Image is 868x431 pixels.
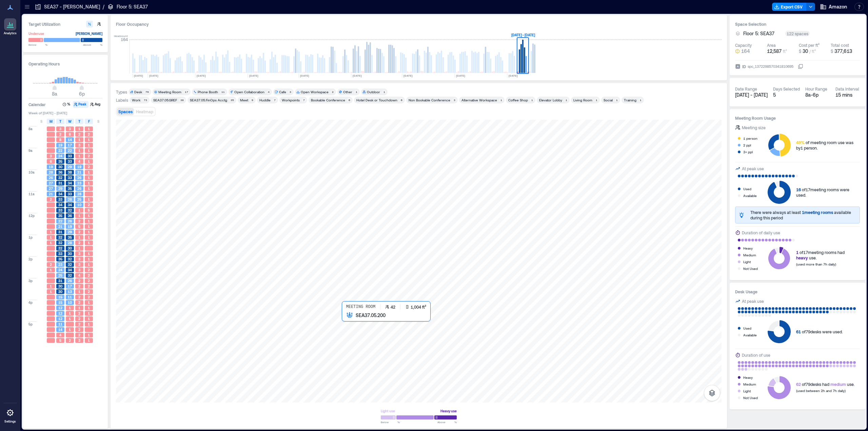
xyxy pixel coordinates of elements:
[58,251,62,256] span: 33
[78,262,80,267] span: 3
[509,74,518,77] text: [DATE]
[68,219,72,223] span: 26
[83,43,102,47] span: Above %
[742,63,746,70] span: ID
[68,170,72,175] span: 38
[735,288,860,295] h3: Desk Usage
[28,278,33,283] span: 3p
[88,273,90,278] span: 2
[78,284,80,289] span: 2
[58,159,62,164] span: 35
[68,192,72,196] span: 33
[58,208,62,213] span: 33
[68,119,72,124] span: W
[68,208,72,213] span: 32
[818,1,849,12] button: Amazon
[58,202,62,207] span: 34
[78,219,80,223] span: 2
[68,213,72,218] span: 36
[88,148,90,153] span: 1
[88,230,90,234] span: 1
[735,48,764,55] button: 164
[88,251,90,256] span: 1
[52,91,57,97] span: 8a
[743,30,783,37] button: Floor 5: SEA37
[68,164,72,169] span: 29
[735,21,860,27] h3: Space Selection
[796,140,805,145] span: 49%
[28,111,102,115] span: Week of [DATE] - [DATE]
[88,197,90,202] span: 1
[58,192,62,196] span: 34
[802,210,833,215] span: 1 meeting rooms
[58,175,62,180] span: 32
[343,90,352,94] div: Other
[88,219,90,223] span: 1
[68,268,72,272] span: 34
[78,132,80,137] span: 2
[103,3,104,10] p: /
[58,273,62,278] span: 25
[785,31,810,36] div: 122 spaces
[834,48,852,54] span: 377,613
[58,289,62,294] span: 30
[382,90,386,94] div: 1
[88,164,90,169] span: 2
[58,143,62,148] span: 19
[58,295,62,299] span: 15
[78,235,80,240] span: 1
[2,16,19,37] a: Analytics
[50,289,52,294] span: 1
[742,229,780,236] div: Duration of daily use
[78,119,80,124] span: T
[300,74,309,77] text: [DATE]
[28,148,33,153] span: 9a
[158,90,181,94] div: Meeting Room
[59,132,61,137] span: 2
[638,98,643,102] div: 1
[409,98,450,102] div: Non Bookable Conference
[735,92,768,98] span: [DATE] - [DATE]
[179,98,185,102] div: 38
[49,192,53,196] span: 21
[68,137,72,142] span: 14
[78,257,80,261] span: 3
[28,21,102,27] h3: Target Utilization
[58,235,62,240] span: 32
[68,300,72,305] span: 10
[229,98,235,102] div: 35
[77,186,81,191] span: 26
[59,137,61,142] span: 8
[89,101,102,108] button: Avg
[88,224,90,229] span: 1
[78,289,80,294] span: 1
[68,262,72,267] span: 32
[79,91,85,97] span: 6p
[796,250,798,255] span: 1
[50,159,52,164] span: 6
[49,164,53,169] span: 19
[88,257,90,261] span: 1
[88,154,90,158] span: 2
[88,262,90,267] span: 1
[58,262,62,267] span: 23
[68,148,72,153] span: 22
[88,268,90,272] span: 2
[594,98,598,102] div: 1
[743,149,753,155] div: 3+ ppl
[88,159,90,164] span: 1
[282,98,300,102] div: Workpoints
[50,119,53,124] span: M
[88,132,90,137] span: 2
[88,181,90,185] span: 1
[116,97,128,103] div: Labels
[118,109,133,114] span: Spaces
[49,170,53,175] span: 28
[78,137,80,142] span: 1
[28,192,35,196] span: 11a
[68,175,72,180] span: 33
[259,98,271,102] div: Huddle
[835,92,860,98] div: 15 mins
[249,74,258,77] text: [DATE]
[78,268,80,272] span: 3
